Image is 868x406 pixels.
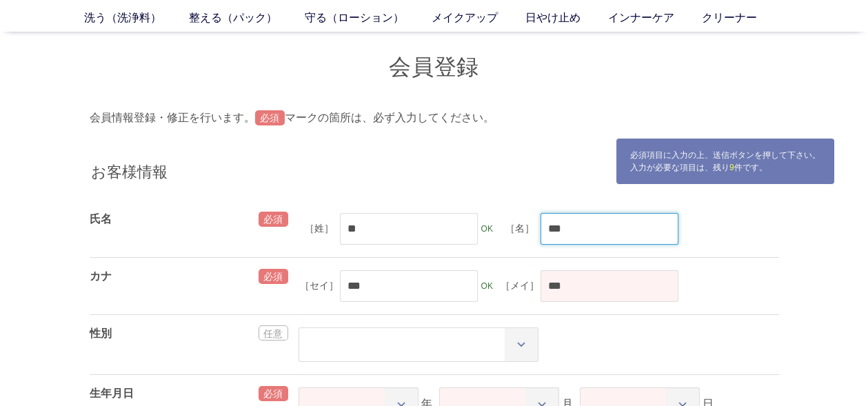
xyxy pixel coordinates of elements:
label: ［名］ [499,222,541,236]
span: 9 [729,163,734,172]
label: ［姓］ [299,222,340,236]
p: 会員情報登録・修正を行います。 マークの箇所は、必ず入力してください。 [90,110,779,126]
div: OK [478,221,496,237]
label: 性別 [90,327,112,339]
p: お客様情報 [90,161,779,187]
a: 洗う（洗浄料） [84,10,189,26]
a: 整える（パック） [189,10,305,26]
a: メイクアップ [432,10,525,26]
label: ［セイ］ [299,279,340,293]
label: ［メイ］ [499,279,541,293]
a: インナーケア [608,10,702,26]
a: クリーナー [702,10,785,26]
a: 守る（ローション） [305,10,432,26]
h1: 会員登録 [90,52,779,82]
div: 必須項目に入力の上、送信ボタンを押して下さい。 入力が必要な項目は、残り 件です。 [616,138,835,185]
label: 氏名 [90,213,112,225]
div: OK [478,278,496,294]
label: カナ [90,270,112,282]
a: 日やけ止め [525,10,608,26]
label: 生年月日 [90,387,134,399]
